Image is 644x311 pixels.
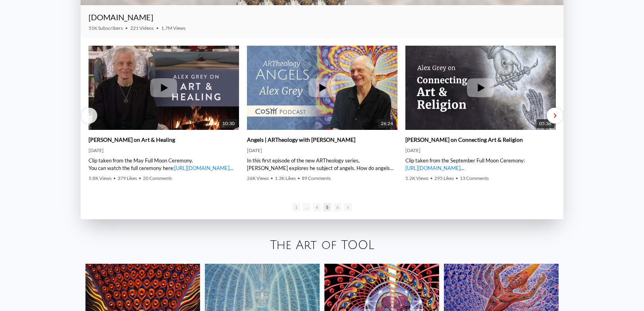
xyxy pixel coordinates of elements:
a: [PERSON_NAME] on Connecting Art & Religion [405,136,523,143]
span: Go to next slide [344,203,352,211]
div: Clip taken from the September Full Moon Ceremony: | The CoSM Podcast | ► Apple Podcasts | (leave ... [405,157,556,171]
span: 379 Likes [118,175,137,181]
div: [DATE] [405,147,556,154]
div: Clip taken from the May Full Moon Ceremony. You can watch the full ceremony here: | Chapel of Sac... [89,157,239,171]
img: Angels | ARTheology with Alex Grey [247,31,397,144]
span: • [297,175,300,181]
span: • [156,25,159,31]
span: Go to slide 5 [323,203,331,211]
span: 221 Videos [130,25,154,31]
span: 89 Comments [302,175,331,181]
a: The Art of TOOL [270,239,374,252]
div: Next slide [547,108,563,124]
span: 05:36 [536,119,554,128]
div: Previous slide [81,108,97,124]
span: 1.7M Views [161,25,185,31]
span: Go to slide 4 [313,203,321,211]
span: Go to slide 1 [292,203,300,211]
a: Angels | ARTheology with [PERSON_NAME] [247,136,355,143]
span: 1.3K Likes [275,175,296,181]
div: [DATE] [89,147,239,154]
a: [PERSON_NAME] on Art & Healing [89,136,175,143]
span: 295 Likes [434,175,454,181]
a: Alex Grey on Connecting Art & Religion 05:36 [405,46,556,130]
span: 26K Views [247,175,269,181]
span: 26:24 [378,119,396,128]
span: 51K Subscribers [89,25,123,31]
span: Go to slide 2 [303,203,310,211]
span: 13 Comments [460,175,489,181]
div: [DATE] [247,147,397,154]
a: [URL][DOMAIN_NAME] [405,165,461,171]
span: • [430,175,433,181]
span: • [125,25,128,31]
span: • [113,175,116,181]
span: • [455,175,458,181]
a: [DOMAIN_NAME] [89,12,153,22]
span: Go to slide 6 [334,203,341,211]
span: • [139,175,141,181]
a: Alex Grey on Art & Healing 10:30 [89,46,239,130]
span: 20 Comments [143,175,172,181]
iframe: Subscribe to CoSM.TV on YouTube [509,15,555,25]
span: 10:30 [220,119,237,128]
img: Alex Grey on Connecting Art & Religion [405,31,556,144]
a: Angels | ARTheology with Alex Grey 26:24 [247,46,397,130]
a: [URL][DOMAIN_NAME] [174,165,229,171]
span: • [270,175,273,181]
div: In this first episode of the new ARTheology series, [PERSON_NAME] explores he subject of angels. ... [247,157,397,171]
span: 5.2K Views [405,175,428,181]
span: 5.8K Views [89,175,112,181]
img: Alex Grey on Art & Healing [89,31,239,144]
